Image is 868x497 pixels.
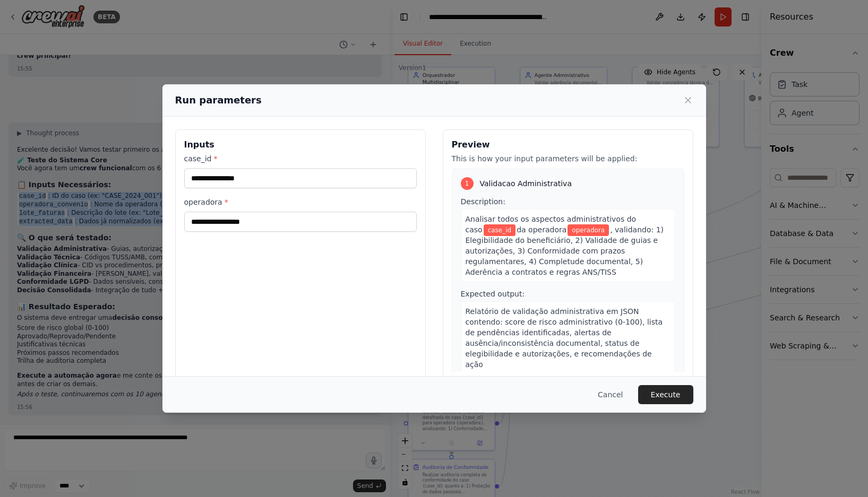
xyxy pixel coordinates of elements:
[461,177,474,190] div: 1
[484,224,516,236] span: Variable: case_id
[452,153,684,164] p: This is how your input parameters will be applied:
[461,290,525,298] span: Expected output:
[568,224,609,236] span: Variable: operadora
[452,138,684,151] h3: Preview
[517,225,566,234] span: da operadora
[480,178,572,189] span: Validacao Administrativa
[466,215,637,234] span: Analisar todos os aspectos administrativos do caso
[638,385,693,404] button: Execute
[175,93,262,108] h2: Run parameters
[461,197,505,206] span: Description:
[466,225,664,276] span: , validando: 1) Elegibilidade do beneficiário, 2) Validade de guias e autorizações, 3) Conformida...
[184,197,417,207] label: operadora
[466,307,663,369] span: Relatório de validação administrativa em JSON contendo: score de risco administrativo (0-100), li...
[184,138,417,151] h3: Inputs
[589,385,631,404] button: Cancel
[184,153,417,164] label: case_id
